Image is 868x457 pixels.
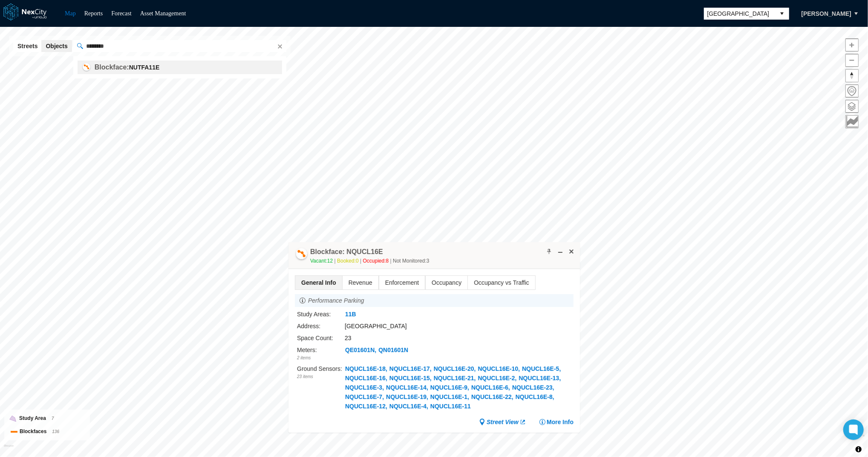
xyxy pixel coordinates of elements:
button: More Info [539,418,574,426]
span: Zoom out [846,54,858,67]
div: 23 items [297,373,345,380]
button: NQUCL16E-12, [345,402,388,411]
button: NQUCL16E-6, [471,383,510,392]
button: 11B [345,310,357,319]
button: NQUCL16E-9, [430,383,470,392]
a: Asset Management [140,10,186,17]
span: Booked: 0 [337,258,363,264]
span: Occupied: 8 [363,258,393,264]
div: [GEOGRAPHIC_DATA] [345,321,483,331]
span: Reset bearing to north [846,69,858,82]
button: NQUCL16E-15, [389,374,432,383]
button: NQUCL16E-13, [518,374,561,383]
button: NQUCL16E-16, [345,374,388,383]
button: Toggle attribution [854,444,864,454]
button: select [776,8,789,20]
span: NQUCL16E-4 [389,402,426,411]
span: [GEOGRAPHIC_DATA] [707,9,772,18]
span: NQUCL16E-6 [471,383,508,392]
span: Not Monitored: 3 [393,258,429,264]
span: NQUCL16E-11 [430,402,471,411]
span: NQUCL16E-16 [345,374,386,382]
button: NQUCL16E-2, [477,374,517,383]
span: NQUCL16E-1 [430,393,467,401]
h4: Double-click to make header text selectable [310,247,383,257]
span: NQUCL16E-9 [430,383,467,392]
span: Zoom in [846,39,858,51]
label: Address : [297,323,320,330]
label: Study Areas : [297,311,331,318]
button: NQUCL16E-4, [389,402,428,411]
span: NQUCL16E-19 [386,393,427,401]
label: Blockface: [95,64,129,71]
span: NQUCL16E-20 [433,364,474,373]
button: NQUCL16E-1, [430,393,470,402]
button: NQUCL16E-3, [345,383,384,392]
button: NQUCL16E-7, [345,393,384,402]
div: 23 [345,333,483,343]
div: Performance Parking [308,296,364,305]
div: Double-click to make header text selectable [310,247,429,265]
span: Streets [17,42,37,50]
span: Objects [46,42,67,50]
span: NQUCL16E-5 [522,364,559,373]
span: NQUCL16E-15 [389,374,430,382]
button: NQUCL16E-19, [386,393,429,402]
span: General Info [295,276,342,289]
button: Reset bearing to north [845,69,859,82]
span: 7 [52,416,54,421]
span: NQUCL16E-17 [389,364,430,373]
button: Objects [41,40,72,52]
button: NQUCL16E-10, [477,364,520,373]
span: NQUCL16E-3 [345,383,382,392]
span: NQUCL16E-18 [345,364,386,373]
span: Enforcement [379,276,424,289]
span: More Info [547,418,574,426]
span: NQUCL16E-21 [433,374,474,382]
span: Revenue [342,276,378,289]
span: Occupancy vs Traffic [468,276,535,289]
a: Street View [479,418,526,426]
button: Zoom out [845,54,859,67]
button: NQUCL16E-18, [345,364,388,373]
span: 11B [345,310,356,318]
span: Toggle attribution [856,445,861,454]
button: QN01601N [378,346,409,355]
span: NQUCL16E-22 [471,393,512,401]
button: [PERSON_NAME] [793,6,860,21]
button: Zoom in [845,38,859,52]
span: Street View [487,418,519,426]
button: Streets [13,40,42,52]
button: NQUCL16E-14, [386,383,429,392]
div: 2 items [297,355,345,362]
span: [PERSON_NAME] [802,9,851,18]
a: Forecast [111,10,131,17]
span: NQUCL16E-7 [345,393,382,401]
button: QE01601N, [345,346,377,355]
b: NUTFA11E [129,64,160,71]
button: Clear [275,42,283,50]
li: NUTFA11E [78,61,282,74]
button: NQUCL16E-11 [430,402,471,411]
div: Blockfaces [11,427,84,436]
span: NQUCL16E-2 [478,374,515,382]
button: NQUCL16E-22, [471,393,514,402]
button: Home [845,84,859,98]
a: Mapbox homepage [4,445,14,454]
button: Layers management [845,100,859,113]
button: Key metrics [845,115,859,128]
label: Meters : [297,347,317,353]
button: NQUCL16E-5, [522,364,561,373]
span: 136 [52,429,59,434]
span: NQUCL16E-23 [512,383,553,392]
span: NQUCL16E-14 [386,383,427,392]
span: Vacant: 12 [310,258,337,264]
button: NQUCL16E-20, [433,364,476,373]
div: Study Area [11,414,84,423]
span: NQUCL16E-13 [519,374,559,382]
button: NQUCL16E-17, [389,364,432,373]
label: Ground Sensors : [297,365,342,372]
span: Occupancy [426,276,467,289]
button: NQUCL16E-8, [515,393,554,402]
